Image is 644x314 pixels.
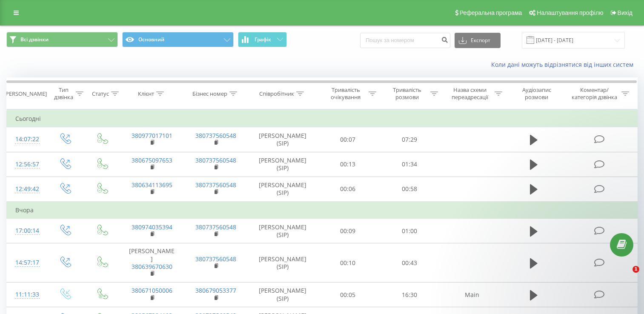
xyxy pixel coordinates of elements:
[92,90,109,97] div: Статус
[132,181,172,189] a: 380634113695
[195,255,236,263] a: 380737560548
[15,181,37,197] div: 12:49:42
[138,90,154,97] div: Клієнт
[20,36,49,43] span: Всі дзвінки
[460,9,522,16] span: Реферальна програма
[195,223,236,231] a: 380737560548
[195,181,236,189] a: 380737560548
[248,283,317,307] td: [PERSON_NAME] (SIP)
[132,131,172,140] a: 380977017101
[54,86,74,101] div: Тип дзвінка
[248,177,317,202] td: [PERSON_NAME] (SIP)
[618,9,633,16] span: Вихід
[120,243,184,283] td: [PERSON_NAME]
[238,32,287,47] button: Графік
[195,286,236,294] a: 380679053377
[537,9,603,16] span: Налаштування профілю
[378,127,440,152] td: 07:29
[512,86,561,101] div: Аудіозапис розмови
[615,266,635,286] iframe: Intercom live chat
[570,86,619,101] div: Коментар/категорія дзвінка
[378,152,440,177] td: 01:34
[248,152,317,177] td: [PERSON_NAME] (SIP)
[7,110,638,127] td: Сьогодні
[192,90,227,97] div: Бізнес номер
[317,127,379,152] td: 00:07
[386,86,428,101] div: Тривалість розмови
[15,254,37,271] div: 14:57:17
[15,223,37,239] div: 17:00:14
[122,32,234,47] button: Основний
[4,90,47,97] div: [PERSON_NAME]
[132,223,172,231] a: 380974035394
[248,219,317,243] td: [PERSON_NAME] (SIP)
[7,202,638,219] td: Вчора
[317,283,379,307] td: 00:05
[317,219,379,243] td: 00:09
[248,243,317,283] td: [PERSON_NAME] (SIP)
[378,177,440,202] td: 00:58
[255,37,271,43] span: Графік
[195,131,236,140] a: 380737560548
[325,86,367,101] div: Тривалість очікування
[491,60,638,69] a: Коли дані можуть відрізнятися вiд інших систем
[317,243,379,283] td: 00:10
[633,266,639,273] span: 1
[360,33,450,48] input: Пошук за номером
[248,127,317,152] td: [PERSON_NAME] (SIP)
[378,243,440,283] td: 00:43
[132,286,172,294] a: 380671050006
[132,156,172,164] a: 380675097653
[195,156,236,164] a: 380737560548
[378,219,440,243] td: 01:00
[15,131,37,148] div: 14:07:22
[132,263,172,271] a: 380639670630
[259,90,294,97] div: Співробітник
[15,286,37,303] div: 11:11:33
[440,283,504,307] td: Main
[6,32,118,47] button: Всі дзвінки
[455,33,501,48] button: Експорт
[317,152,379,177] td: 00:13
[378,283,440,307] td: 16:30
[15,156,37,173] div: 12:56:57
[317,177,379,202] td: 00:06
[448,86,492,101] div: Назва схеми переадресації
